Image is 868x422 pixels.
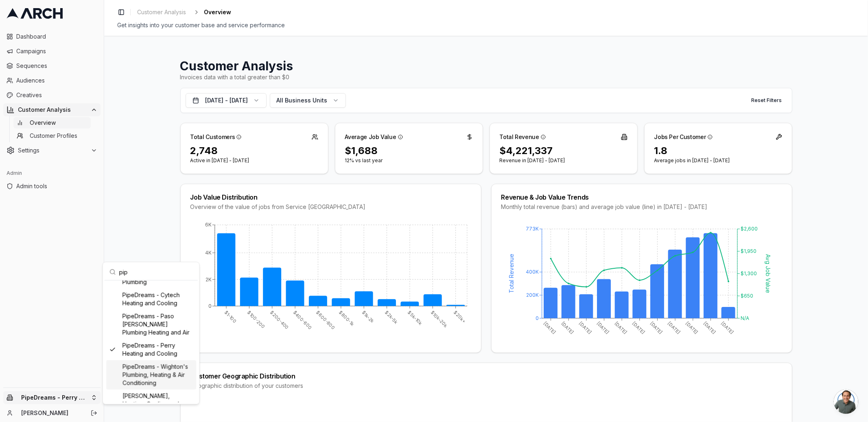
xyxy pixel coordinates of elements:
div: PipeDreams - Wighton's Plumbing, Heating & Air Conditioning [106,360,196,389]
div: [PERSON_NAME], Heating, Cooling and Drains [106,389,196,419]
div: PipeDreams - Paso [PERSON_NAME] Plumbing Heating and Air [106,310,196,339]
div: Suggestions [105,281,198,402]
div: PipeDreams - Cytech Heating and Cooling [106,289,196,310]
input: Search company... [119,264,193,280]
div: PipeDreams - Perry Heating and Cooling [106,339,196,360]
